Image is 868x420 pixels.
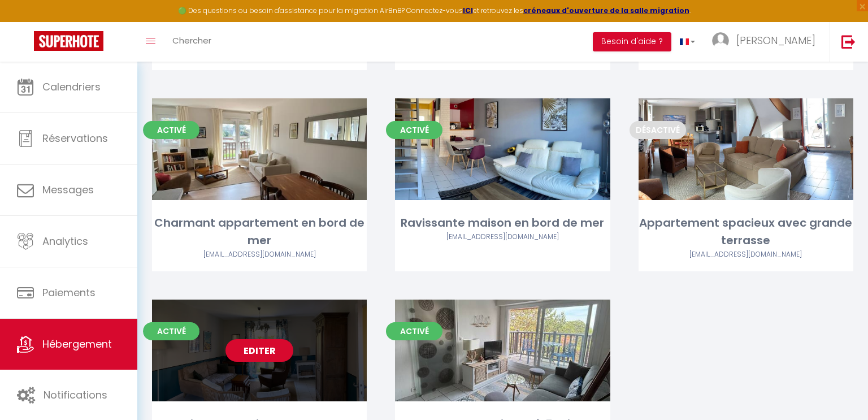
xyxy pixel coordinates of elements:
[44,388,107,402] span: Notifications
[630,121,686,139] span: Désactivé
[395,214,610,232] div: Ravissante maison en bord de mer
[736,33,815,47] span: [PERSON_NAME]
[639,214,853,250] div: Appartement spacieux avec grande terrasse
[143,121,199,139] span: Activé
[42,183,94,197] span: Messages
[523,6,689,15] a: créneaux d'ouverture de la salle migration
[639,249,853,260] div: Airbnb
[34,31,103,51] img: Super Booking
[841,34,856,49] img: logout
[152,249,367,260] div: Airbnb
[42,337,112,351] span: Hébergement
[593,32,671,51] button: Besoin d'aide ?
[42,80,101,94] span: Calendriers
[42,131,108,145] span: Réservations
[463,6,473,15] a: ICI
[225,339,293,362] a: Editer
[704,22,830,62] a: ... [PERSON_NAME]
[395,232,610,243] div: Airbnb
[386,121,442,139] span: Activé
[143,322,199,340] span: Activé
[152,214,367,250] div: Charmant appartement en bord de mer
[386,322,442,340] span: Activé
[172,34,211,46] span: Chercher
[9,5,43,38] button: Ouvrir le widget de chat LiveChat
[42,285,96,300] span: Paiements
[712,32,729,49] img: ...
[164,22,220,62] a: Chercher
[42,234,88,248] span: Analytics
